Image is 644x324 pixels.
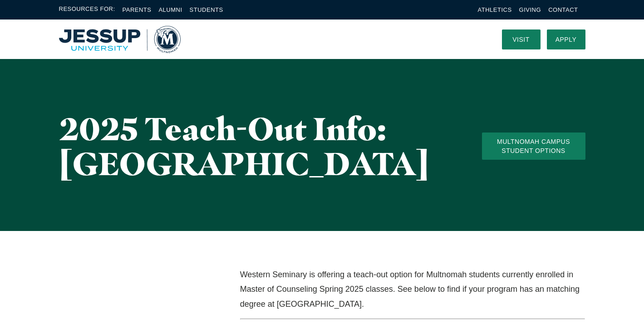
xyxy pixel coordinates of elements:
a: Home [59,26,181,53]
img: Multnomah University Logo [59,26,181,53]
a: Apply [547,29,585,49]
a: Alumni [158,6,182,13]
a: Parents [123,6,152,13]
a: Giving [519,6,541,13]
a: Visit [502,29,541,49]
h1: 2025 Teach-Out Info: [GEOGRAPHIC_DATA] [59,111,446,181]
a: Multnomah Campus Student Options [482,133,585,160]
a: Contact [548,6,578,13]
a: Athletics [478,6,512,13]
p: Western Seminary is offering a teach-out option for Multnomah students currently enrolled in Mast... [240,267,585,311]
a: Students [190,6,223,13]
span: Resources For: [59,5,115,15]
